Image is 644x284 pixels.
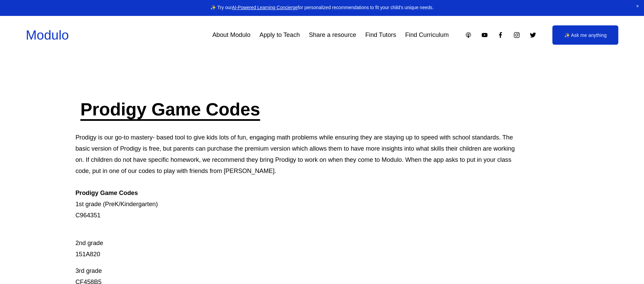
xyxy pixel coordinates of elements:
[212,29,251,41] a: About Modulo
[481,31,488,39] a: YouTube
[75,226,519,260] p: 2nd grade 151A820
[260,29,300,41] a: Apply to Teach
[309,29,356,41] a: Share a resource
[26,28,69,42] a: Modulo
[232,5,298,10] a: AI-Powered Learning Concierge
[365,29,396,41] a: Find Tutors
[75,189,138,196] strong: Prodigy Game Codes
[529,31,536,39] a: Twitter
[405,29,449,41] a: Find Curriculum
[80,99,260,119] a: Prodigy Game Codes
[552,25,618,45] a: ✨ Ask me anything
[513,31,520,39] a: Instagram
[497,31,504,39] a: Facebook
[75,132,519,221] p: Prodigy is our go-to mastery- based tool to give kids lots of fun, engaging math problems while e...
[465,31,472,39] a: Apple Podcasts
